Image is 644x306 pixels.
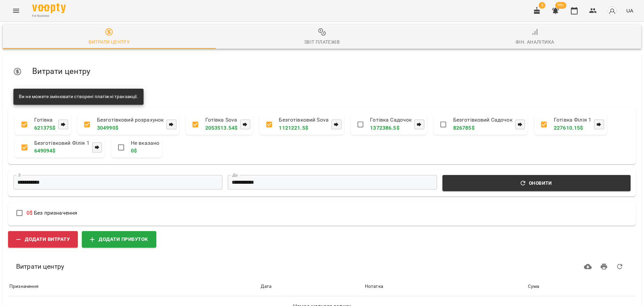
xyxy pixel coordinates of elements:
[131,147,159,155] p: 0 $
[34,140,90,146] p: Безготівковий Філія 1
[528,282,539,291] div: Sort
[32,3,66,13] img: Voopty Logo
[90,235,148,244] span: Додати прибуток
[365,282,383,291] div: Нотатка
[8,231,78,248] button: Додати витрату
[365,282,525,291] span: Нотатка
[205,117,238,123] p: Готівка Sova
[34,124,56,132] p: 621375 $
[34,117,56,123] p: Готівка
[554,124,591,132] p: 227610.15 $
[97,124,164,132] p: 304990 $
[528,282,539,291] div: Сума
[82,231,156,248] button: Додати прибуток
[370,124,412,132] p: 1372386.5 $
[304,38,340,46] div: Звіт платежів
[26,210,77,216] span: Без призначення
[607,6,617,15] img: avatar_s.png
[580,259,596,275] button: Завантажити CSV
[131,140,159,146] p: Не вказано
[453,117,513,123] p: Безготівковий Садочок
[596,259,612,275] button: Друк
[516,38,554,46] div: Фін. Аналітика
[9,282,39,291] div: Призначення
[8,256,636,277] div: Table Toolbar
[365,282,383,291] div: Sort
[539,2,545,9] span: 3
[626,7,633,14] span: UA
[453,124,513,132] p: 826785 $
[8,3,24,19] button: Menu
[624,4,636,17] button: UA
[612,259,628,275] button: Оновити
[279,124,329,132] p: 1121221.5 $
[26,210,33,216] span: 0 $
[261,282,271,291] div: Sort
[97,117,164,123] p: Безготівковий розрахунок
[279,117,329,123] p: Безготівковий Sova
[261,282,362,291] span: Дата
[9,282,39,291] div: Sort
[89,38,130,46] div: Витрати центру
[554,117,591,123] p: Готівка Філія 1
[32,14,66,18] span: For Business
[9,282,258,291] span: Призначення
[446,179,627,187] span: Оновити
[19,91,138,103] div: Ви не можете змінювати створені платіжні транзакції.
[16,261,322,272] h6: Витрати центру
[16,235,70,244] span: Додати витрату
[370,117,412,123] p: Готівка Садочок
[261,282,271,291] div: Дата
[205,124,238,132] p: 2053513.54 $
[34,147,90,155] p: 649094 $
[528,282,635,291] span: Сума
[555,2,567,9] span: 99+
[442,175,631,191] button: Оновити
[32,66,631,77] h5: Витрати центру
